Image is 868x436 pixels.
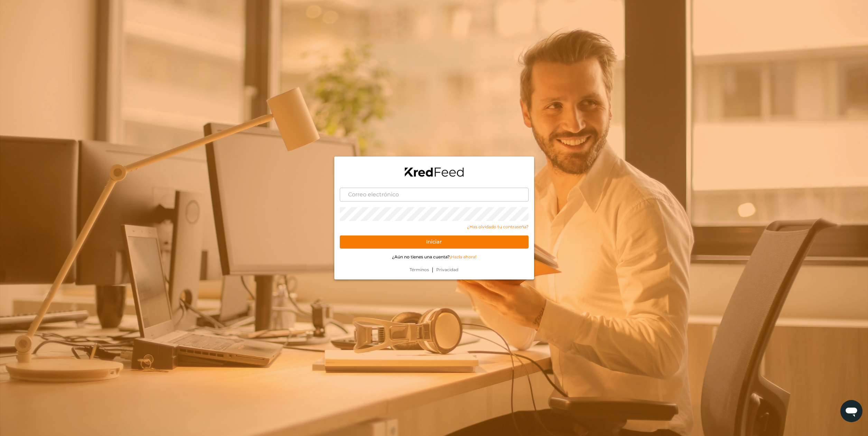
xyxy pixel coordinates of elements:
[334,266,534,279] div: |
[407,267,432,273] a: Términos
[340,235,529,249] button: Iniciar
[340,224,529,230] a: ¿Has olvidado tu contraseña?
[433,267,461,273] a: Privacidad
[340,254,529,260] p: ¿Aún no tienes una cuenta?
[405,168,464,177] img: logo-black.png
[450,254,476,259] a: ¡Hazla ahora!
[844,404,858,418] img: chatIcon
